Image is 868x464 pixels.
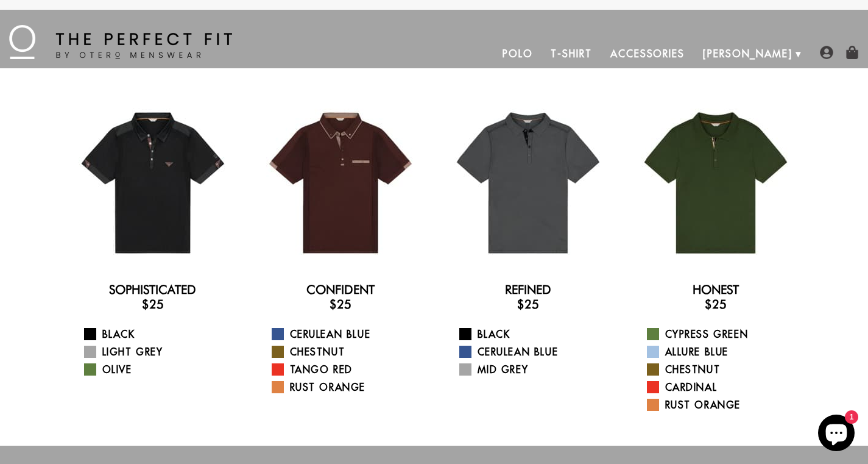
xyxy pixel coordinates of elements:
h3: $25 [256,297,425,312]
inbox-online-store-chat: Shopify online store chat [814,415,858,454]
a: T-Shirt [542,39,601,68]
a: Rust Orange [647,398,800,412]
img: The Perfect Fit - by Otero Menswear - Logo [9,25,232,59]
h3: $25 [69,297,237,312]
a: [PERSON_NAME] [694,39,802,68]
a: Olive [84,362,237,377]
a: Black [459,327,612,341]
a: Light Grey [84,344,237,359]
a: Cerulean Blue [272,327,425,341]
a: Chestnut [272,344,425,359]
a: Black [84,327,237,341]
a: Rust Orange [272,380,425,394]
a: Accessories [601,39,694,68]
a: Allure Blue [647,344,800,359]
h3: $25 [444,297,612,312]
img: shopping-bag-icon.png [845,46,859,59]
a: Confident [306,282,375,297]
img: user-account-icon.png [820,46,833,59]
a: Cardinal [647,380,800,394]
a: Polo [493,39,542,68]
a: Chestnut [647,362,800,377]
h3: $25 [632,297,800,312]
a: Cypress Green [647,327,800,341]
a: Sophisticated [109,282,196,297]
a: Tango Red [272,362,425,377]
a: Honest [693,282,739,297]
a: Cerulean Blue [459,344,612,359]
a: Refined [505,282,551,297]
a: Mid Grey [459,362,612,377]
